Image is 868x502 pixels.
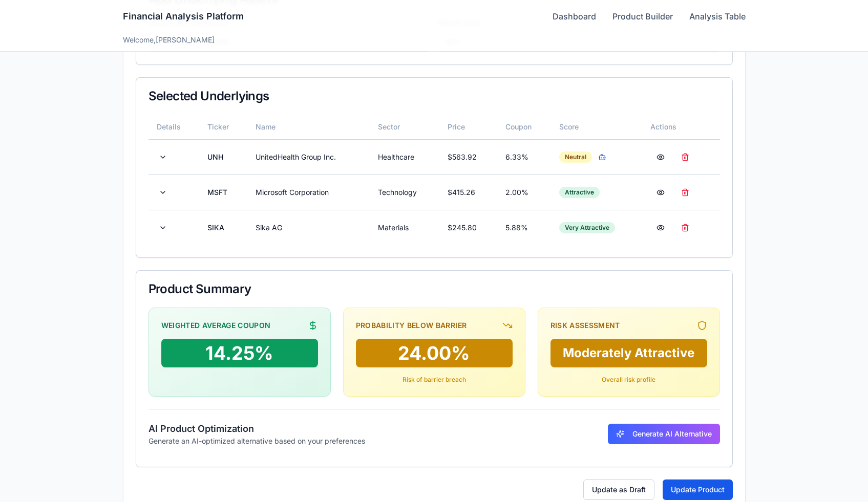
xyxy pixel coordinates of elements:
[149,90,720,102] div: Selected Underlyings
[642,115,720,139] th: Actions
[689,10,746,23] a: Analysis Table
[439,139,497,174] td: $ 563.92
[247,174,370,210] td: Microsoft Corporation
[199,139,247,174] td: UNH
[559,222,615,233] div: Very Attractive
[149,283,251,295] span: Product Summary
[370,174,439,210] td: Technology
[553,10,596,23] a: Dashboard
[497,139,551,174] td: 6.33%
[370,115,439,139] th: Sector
[199,115,247,139] th: Ticker
[663,479,733,500] button: Update Product
[199,174,247,210] td: MSFT
[439,210,497,245] td: $ 245.80
[123,35,746,45] div: Welcome, [PERSON_NAME]
[199,210,247,245] td: SIKA
[356,320,467,331] div: Probability Below Barrier
[161,339,318,367] div: 14.25%
[356,339,513,367] div: 24.00%
[439,174,497,210] td: $ 415.26
[497,174,551,210] td: 2.00%
[149,115,200,139] th: Details
[551,339,707,367] div: Moderately Attractive
[356,376,513,384] div: Risk of barrier breach
[247,139,370,174] td: UnitedHealth Group Inc.
[559,187,600,198] div: Attractive
[559,151,592,163] div: Neutral
[551,320,620,331] div: Risk Assessment
[149,436,365,446] p: Generate an AI-optimized alternative based on your preferences
[161,320,271,331] div: Weighted Average Coupon
[439,115,497,139] th: Price
[149,422,365,436] h4: AI Product Optimization
[247,210,370,245] td: Sika AG
[497,210,551,245] td: 5.88%
[123,9,244,24] h1: Financial Analysis Platform
[551,115,642,139] th: Score
[612,10,673,23] a: Product Builder
[583,479,654,500] button: Update as Draft
[608,424,720,444] button: Generate AI Alternative
[370,210,439,245] td: Materials
[247,115,370,139] th: Name
[370,139,439,174] td: Healthcare
[497,115,551,139] th: Coupon
[551,376,707,384] div: Overall risk profile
